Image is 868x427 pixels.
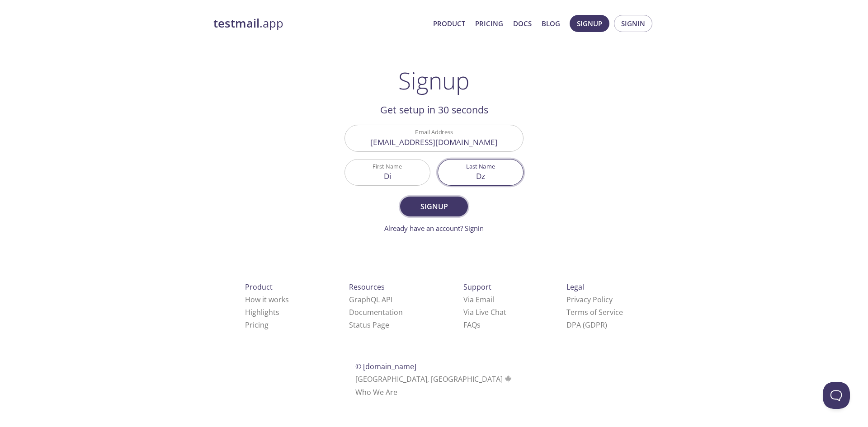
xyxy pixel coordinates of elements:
[384,224,484,233] a: Already have an account? Signin
[463,282,491,292] span: Support
[355,387,397,397] a: Who We Are
[344,102,524,117] h2: Get setup in 30 seconds
[463,320,481,330] a: FAQ
[614,15,652,32] button: Signin
[513,18,532,29] a: Docs
[349,320,389,330] a: Status Page
[570,15,609,32] button: Signup
[566,295,613,305] a: Privacy Policy
[621,18,645,29] span: Signin
[245,295,289,305] a: How it works
[355,361,416,371] span: © [DOMAIN_NAME]
[245,320,269,330] a: Pricing
[542,18,560,29] a: Blog
[245,307,279,317] a: Highlights
[463,307,506,317] a: Via Live Chat
[400,197,468,216] button: Signup
[355,374,513,384] span: [GEOGRAPHIC_DATA], [GEOGRAPHIC_DATA]
[463,295,494,305] a: Via Email
[475,18,503,29] a: Pricing
[349,282,385,292] span: Resources
[823,382,850,409] iframe: Help Scout Beacon - Open
[398,67,470,94] h1: Signup
[577,18,602,29] span: Signup
[213,15,259,31] strong: testmail
[477,320,481,330] span: s
[349,295,392,305] a: GraphQL API
[213,16,426,31] a: testmail.app
[566,307,623,317] a: Terms of Service
[410,200,458,213] span: Signup
[566,282,584,292] span: Legal
[245,282,273,292] span: Product
[566,320,607,330] a: DPA (GDPR)
[349,307,403,317] a: Documentation
[433,18,465,29] a: Product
